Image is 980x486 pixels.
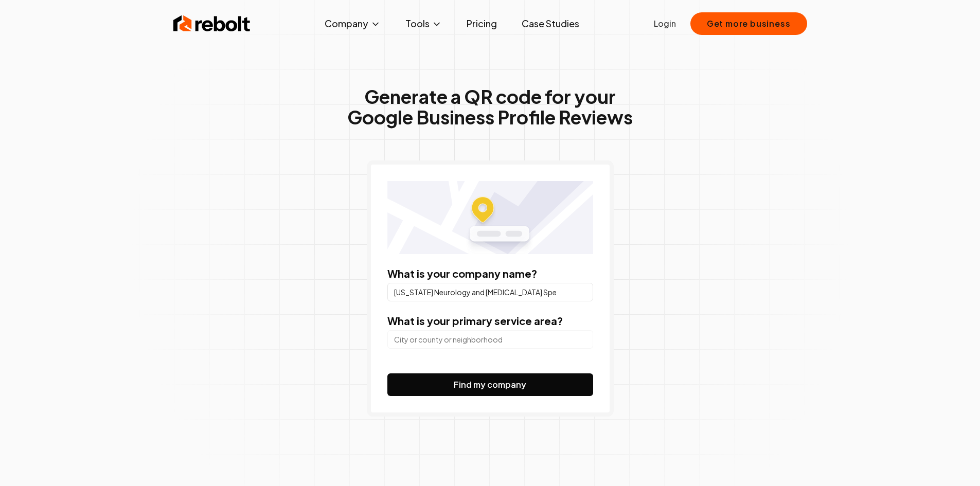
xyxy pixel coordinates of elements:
[387,181,593,254] img: Location map
[387,267,537,280] label: What is your company name?
[654,17,676,30] a: Login
[387,314,563,327] label: What is your primary service area?
[316,13,389,34] button: Company
[458,13,505,34] a: Pricing
[690,12,807,35] button: Get more business
[513,13,587,34] a: Case Studies
[173,13,251,34] img: Rebolt Logo
[387,283,593,301] input: Company Name
[397,13,450,34] button: Tools
[387,330,593,349] input: City or county or neighborhood
[387,373,593,396] button: Find my company
[347,86,633,128] h1: Generate a QR code for your Google Business Profile Reviews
